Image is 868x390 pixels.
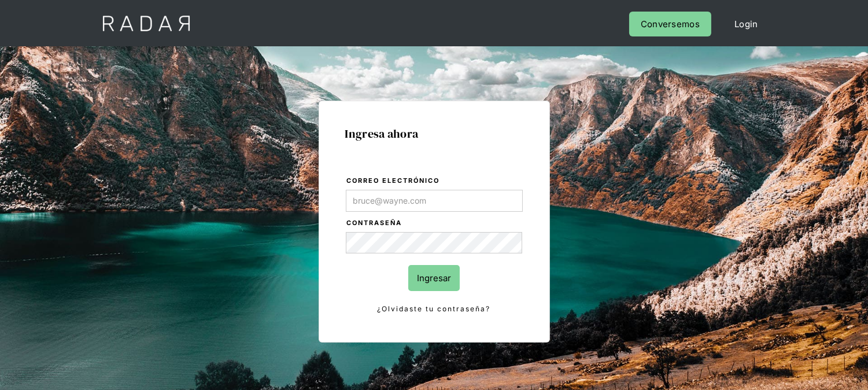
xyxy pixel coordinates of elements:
[345,175,523,316] form: Login Form
[347,218,523,229] label: Contraseña
[347,175,523,187] label: Correo electrónico
[629,12,711,36] a: Conversemos
[408,265,460,291] input: Ingresar
[346,190,523,212] input: bruce@wayne.com
[346,303,523,315] a: ¿Olvidaste tu contraseña?
[345,127,523,140] h1: Ingresa ahora
[723,12,770,36] a: Login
